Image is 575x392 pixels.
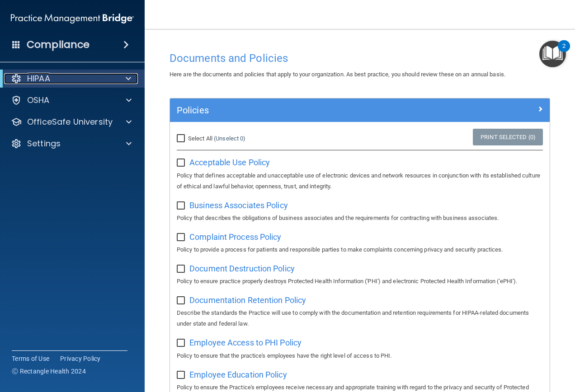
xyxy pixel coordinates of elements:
[11,9,134,28] img: PMB logo
[27,73,50,84] p: HIPAA
[562,46,566,58] div: 2
[177,244,543,255] p: Policy to provide a process for patients and responsible parties to make complaints concerning pr...
[189,295,306,305] span: Documentation Retention Policy
[177,276,543,287] p: Policy to ensure practice properly destroys Protected Health Information ('PHI') and electronic P...
[27,95,50,106] p: OSHA
[189,232,281,242] span: Complaint Process Policy
[473,129,543,145] a: Print Selected (0)
[170,71,505,78] span: Here are the documents and policies that apply to your organization. As best practice, you should...
[177,103,543,117] a: Policies
[539,41,566,67] button: Open Resource Center, 2 new notifications
[27,38,90,51] h4: Compliance
[27,138,61,149] p: Settings
[189,264,295,273] span: Document Destruction Policy
[188,135,212,142] span: Select All
[177,308,543,329] p: Describe the standards the Practice will use to comply with the documentation and retention requi...
[177,135,187,142] input: Select All (Unselect 0)
[189,158,270,167] span: Acceptable Use Policy
[170,52,550,64] h4: Documents and Policies
[12,367,86,376] span: Ⓒ Rectangle Health 2024
[60,354,101,363] a: Privacy Policy
[27,117,113,127] p: OfficeSafe University
[177,170,543,192] p: Policy that defines acceptable and unacceptable use of electronic devices and network resources i...
[11,95,132,106] a: OSHA
[189,338,302,347] span: Employee Access to PHI Policy
[11,138,132,149] a: Settings
[189,201,288,210] span: Business Associates Policy
[177,105,448,115] h5: Policies
[177,350,543,361] p: Policy to ensure that the practice's employees have the right level of access to PHI.
[11,73,131,84] a: HIPAA
[12,354,49,363] a: Terms of Use
[189,370,287,379] span: Employee Education Policy
[177,213,543,224] p: Policy that describes the obligations of business associates and the requirements for contracting...
[214,135,245,142] a: (Unselect 0)
[11,117,132,127] a: OfficeSafe University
